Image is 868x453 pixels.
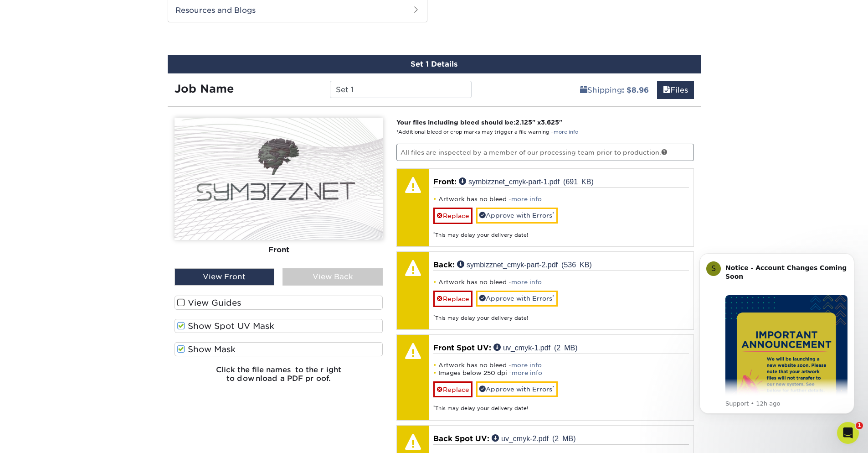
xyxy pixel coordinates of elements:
a: uv_cmyk-1.pdf (2 MB) [493,344,578,351]
span: 2.125 [515,119,532,126]
label: View Guides [175,296,383,310]
div: Set 1 Details [168,55,701,73]
a: Approve with Errors* [476,208,558,223]
div: This may delay your delivery date! [433,224,689,239]
li: Artwork has no bleed - [433,278,689,286]
a: uv_cmyk-2.pdf (2 MB) [492,434,576,442]
div: View Front [175,268,275,286]
a: more info [554,129,578,135]
strong: Your files including bleed should be: " x " [396,119,562,126]
span: Front: [433,177,457,186]
input: Enter a job name [330,81,472,98]
span: Front Spot UV: [433,344,491,352]
h6: Click the file names to the right to download a PDF proof. [175,365,383,390]
span: shipping [580,86,587,94]
iframe: Intercom notifications message [686,240,868,428]
a: more info [511,196,542,203]
span: files [663,86,670,94]
div: This may delay your delivery date! [433,307,689,322]
span: 1 [856,422,863,429]
div: This may delay your delivery date! [433,397,689,412]
a: Replace [433,291,473,307]
a: Replace [433,208,473,224]
a: Approve with Errors* [476,381,558,397]
a: Files [657,81,694,99]
iframe: Intercom live chat [837,422,859,444]
span: 3.625 [541,119,559,126]
b: : $8.96 [622,86,649,94]
span: Back: [433,260,455,269]
label: Show Mask [175,342,383,356]
a: more info [511,279,542,286]
strong: Job Name [175,82,234,95]
div: View Back [282,268,383,286]
a: symbizznet_cmyk-part-2.pdf (536 KB) [457,260,592,268]
iframe: Google Customer Reviews [2,425,77,450]
li: Artwork has no bleed - [433,195,689,203]
a: symbizznet_cmyk-part-1.pdf (691 KB) [459,177,594,185]
a: more info [512,370,542,376]
small: *Additional bleed or crop marks may trigger a file warning – [396,129,578,135]
p: All files are inspected by a member of our processing team prior to production. [396,144,694,161]
span: Back Spot UV: [433,434,489,443]
li: Artwork has no bleed - [433,361,689,369]
a: Replace [433,381,473,397]
a: Shipping: $8.96 [574,81,655,99]
a: more info [511,362,542,369]
div: Front [175,240,383,260]
li: Images below 250 dpi - [433,369,689,377]
label: Show Spot UV Mask [175,319,383,333]
a: Approve with Errors* [476,291,558,306]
